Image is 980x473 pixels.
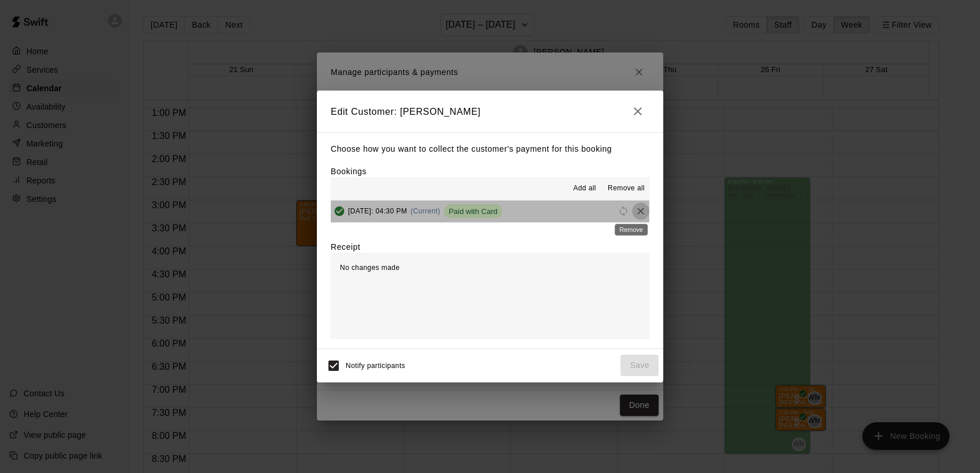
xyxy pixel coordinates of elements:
[410,207,440,215] span: (Current)
[331,142,649,156] p: Choose how you want to collect the customer's payment for this booking
[331,202,348,220] button: Added & Paid
[331,167,366,176] label: Bookings
[331,241,360,253] label: Receipt
[615,207,632,215] span: Reschedule
[566,179,603,198] button: Add all
[340,264,399,272] span: No changes made
[346,362,405,370] span: Notify participants
[348,207,407,215] span: [DATE]: 04:30 PM
[608,183,645,194] span: Remove all
[615,224,648,235] div: Remove
[573,183,596,194] span: Add all
[317,91,663,132] h2: Edit Customer: [PERSON_NAME]
[331,201,649,222] button: Added & Paid[DATE]: 04:30 PM(Current)Paid with CardRescheduleRemove
[603,179,649,198] button: Remove all
[632,207,649,215] span: Remove
[444,207,502,216] span: Paid with Card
